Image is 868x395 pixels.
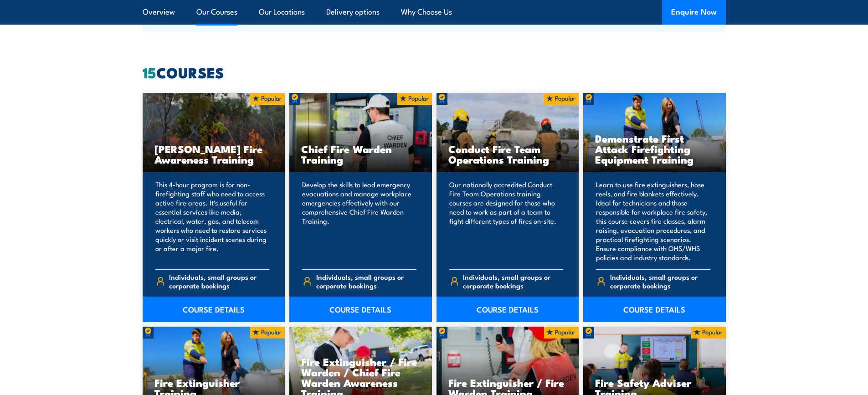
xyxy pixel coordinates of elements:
[143,61,156,83] strong: 15
[155,180,270,262] p: This 4-hour program is for non-firefighting staff who need to access active fire areas. It's usef...
[302,180,416,262] p: Develop the skills to lead emergency evacuations and manage workplace emergencies effectively wit...
[610,272,710,290] span: Individuals, small groups or corporate bookings
[169,272,269,290] span: Individuals, small groups or corporate bookings
[154,144,273,164] h3: [PERSON_NAME] Fire Awareness Training
[596,180,710,262] p: Learn to use fire extinguishers, hose reels, and fire blankets effectively. Ideal for technicians...
[143,66,726,78] h2: COURSES
[316,272,416,290] span: Individuals, small groups or corporate bookings
[595,133,714,164] h3: Demonstrate First Attack Firefighting Equipment Training
[301,144,420,164] h3: Chief Fire Warden Training
[583,297,726,322] a: COURSE DETAILS
[448,144,567,164] h3: Conduct Fire Team Operations Training
[449,180,564,262] p: Our nationally accredited Conduct Fire Team Operations training courses are designed for those wh...
[437,297,579,322] a: COURSE DETAILS
[143,297,285,322] a: COURSE DETAILS
[463,272,563,290] span: Individuals, small groups or corporate bookings
[289,297,432,322] a: COURSE DETAILS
